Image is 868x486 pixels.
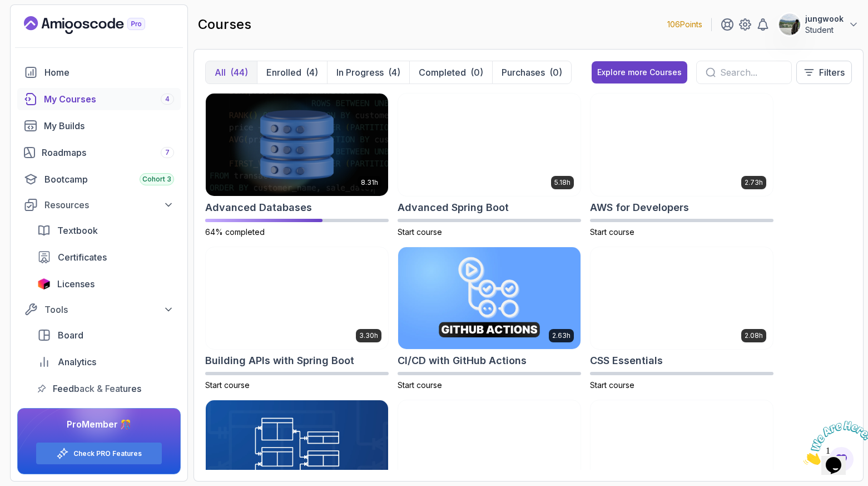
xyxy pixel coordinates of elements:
img: Advanced Databases card [206,94,388,196]
button: Filters [796,61,852,84]
span: Textbook [57,224,98,237]
p: Enrolled [266,66,301,79]
p: 2.73h [745,178,763,187]
h2: AWS for Developers [590,200,689,215]
input: Search... [720,66,782,79]
a: board [31,324,181,346]
span: 1 [4,4,9,14]
h2: Building APIs with Spring Boot [205,353,354,369]
a: Advanced Databases card8.31hAdvanced Databases64% completed [205,93,389,238]
img: Building APIs with Spring Boot card [206,247,388,350]
img: CSS Essentials card [591,247,773,350]
button: Purchases(0) [492,61,571,84]
div: (0) [549,66,562,79]
a: bootcamp [17,168,181,190]
a: home [17,61,181,84]
img: AWS for Developers card [591,94,773,196]
img: user profile image [779,14,800,35]
img: jetbrains icon [37,278,51,289]
button: Completed(0) [409,61,492,84]
span: Cohort 3 [142,175,171,184]
div: Roadmaps [42,146,174,159]
p: 5.18h [554,178,571,187]
span: Licenses [57,277,95,291]
p: Completed [419,66,466,79]
a: roadmaps [17,141,181,164]
img: Chat attention grabber [4,4,73,48]
span: Start course [590,227,634,237]
a: Check PRO Features [73,449,142,458]
img: CI/CD with GitHub Actions card [398,247,581,350]
span: Analytics [58,355,96,369]
div: (4) [388,66,400,79]
button: Check PRO Features [36,442,162,465]
button: All(44) [206,61,257,84]
div: (44) [230,66,248,79]
div: My Builds [44,119,174,132]
a: analytics [31,351,181,373]
p: 8.31h [361,178,378,187]
p: 3.30h [359,331,378,340]
button: In Progress(4) [327,61,409,84]
div: Explore more Courses [597,67,682,78]
h2: CSS Essentials [590,353,663,369]
h2: Advanced Spring Boot [398,200,509,215]
div: Bootcamp [44,173,174,186]
iframe: chat widget [799,416,868,469]
a: textbook [31,219,181,242]
p: All [215,66,226,79]
a: licenses [31,273,181,295]
p: Filters [819,66,845,79]
div: (4) [306,66,318,79]
h2: courses [198,16,251,33]
span: 7 [165,148,170,157]
span: Certificates [58,251,107,264]
p: Student [805,24,844,36]
span: Start course [398,380,442,390]
a: feedback [31,377,181,400]
span: 64% completed [205,227,265,237]
a: courses [17,88,181,110]
img: Advanced Spring Boot card [398,94,581,196]
span: Start course [205,380,250,390]
div: Tools [44,303,174,316]
span: Start course [398,227,442,237]
p: 2.08h [745,331,763,340]
button: Explore more Courses [592,61,687,84]
p: In Progress [336,66,384,79]
div: Resources [44,198,174,212]
div: Home [44,66,174,79]
p: 106 Points [667,19,702,30]
p: 2.63h [552,331,571,340]
p: jungwook [805,13,844,24]
span: Feedback & Features [53,382,141,395]
button: user profile imagejungwookStudent [778,13,859,36]
span: 4 [165,95,170,104]
a: builds [17,115,181,137]
span: Board [58,328,83,342]
p: Purchases [502,66,545,79]
div: My Courses [44,92,174,106]
a: certificates [31,246,181,268]
h2: CI/CD with GitHub Actions [398,353,527,369]
button: Resources [17,195,181,215]
button: Tools [17,300,181,320]
span: Start course [590,380,634,390]
div: (0) [470,66,483,79]
a: Landing page [24,16,171,34]
button: Enrolled(4) [257,61,327,84]
h2: Advanced Databases [205,200,312,215]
